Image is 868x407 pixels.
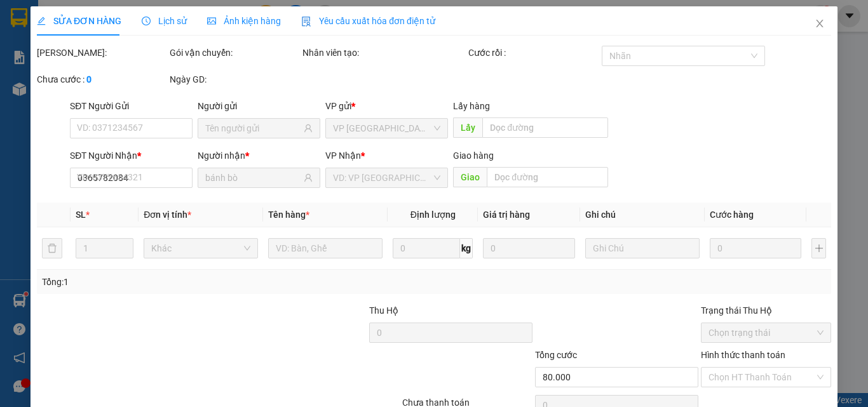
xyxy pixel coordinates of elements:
[701,350,785,360] label: Hình thức thanh toán
[144,210,191,220] span: Đơn vị tính
[710,210,754,220] span: Cước hàng
[207,17,216,25] span: picture
[268,210,309,220] span: Tên hàng
[325,99,448,113] div: VP gửi
[70,99,193,113] div: SĐT Người Gửi
[535,350,577,360] span: Tổng cước
[815,18,825,29] span: close
[710,238,801,258] input: 0
[76,210,86,220] span: SL
[37,46,167,60] div: [PERSON_NAME]:
[483,210,530,220] span: Giá trị hàng
[70,149,193,163] div: SĐT Người Nhận
[42,275,336,289] div: Tổng: 1
[301,16,435,26] span: Yêu cầu xuất hóa đơn điện tử
[205,171,301,185] input: Tên người nhận
[151,239,250,258] span: Khác
[37,72,167,86] div: Chưa cước :
[460,238,473,258] span: kg
[802,6,837,42] button: Close
[453,150,494,161] span: Giao hàng
[333,119,440,138] span: VP Sài Gòn
[42,238,62,258] button: delete
[483,238,574,258] input: 0
[205,121,301,135] input: Tên người gửi
[304,124,313,133] span: user
[453,101,490,111] span: Lấy hàng
[585,238,700,258] input: Ghi Chú
[453,167,487,187] span: Giao
[580,203,705,227] th: Ghi chú
[468,46,599,60] div: Cước rồi :
[198,99,320,113] div: Người gửi
[37,17,46,25] span: edit
[304,173,313,182] span: user
[301,17,311,27] img: icon
[86,74,92,84] b: 0
[701,304,831,317] div: Trạng thái Thu Hộ
[302,46,466,60] div: Nhân viên tạo:
[811,238,826,258] button: plus
[410,210,455,220] span: Định lượng
[453,117,482,138] span: Lấy
[37,16,121,26] span: SỬA ĐƠN HÀNG
[142,16,187,26] span: Lịch sử
[198,149,320,163] div: Người nhận
[170,72,300,86] div: Ngày GD:
[482,117,607,138] input: Dọc đường
[268,238,383,258] input: VD: Bàn, Ghế
[709,323,824,342] span: Chọn trạng thái
[487,167,607,187] input: Dọc đường
[142,17,151,25] span: clock-circle
[369,305,398,316] span: Thu Hộ
[170,46,300,60] div: Gói vận chuyển:
[325,150,361,161] span: VP Nhận
[207,16,281,26] span: Ảnh kiện hàng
